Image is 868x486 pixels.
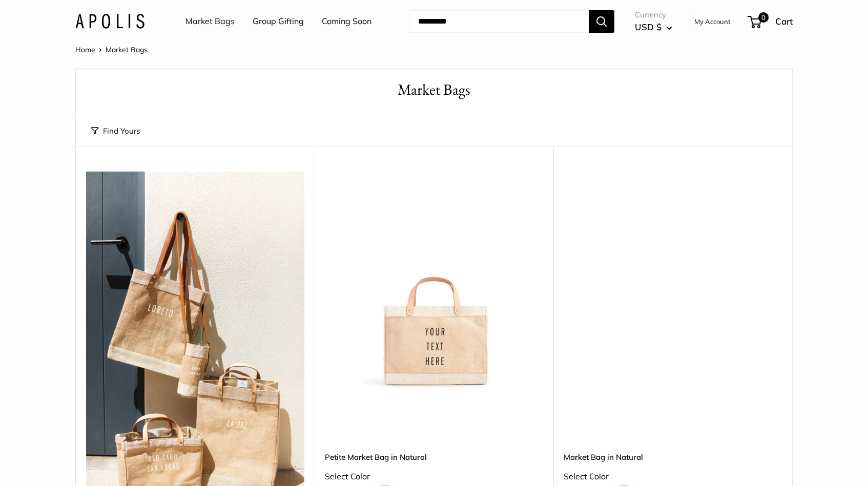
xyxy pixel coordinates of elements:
img: Apolis [75,14,144,29]
span: Currency [635,8,672,22]
span: Cart [775,16,793,27]
a: My Account [694,15,731,28]
nav: Breadcrumb [75,43,148,56]
button: Search [589,10,614,33]
a: Group Gifting [253,14,304,29]
a: Market Bag in Natural [564,451,782,463]
a: 0 Cart [749,13,793,30]
span: 0 [758,12,769,23]
a: Coming Soon [322,14,371,29]
a: Petite Market Bag in Naturaldescription_Effortless style that elevates every moment [325,172,543,390]
span: USD $ [635,22,662,32]
a: Petite Market Bag in Natural [325,451,543,463]
a: Market Bags [185,14,235,29]
button: Find Yours [91,124,140,138]
img: Petite Market Bag in Natural [325,172,543,390]
div: Select Color [564,469,782,484]
div: Select Color [325,469,543,484]
input: Search... [410,10,589,33]
span: Market Bags [106,45,148,54]
a: Home [75,45,95,54]
h1: Market Bags [91,79,777,101]
a: Market Bag in NaturalMarket Bag in Natural [564,172,782,390]
button: USD $ [635,19,672,35]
